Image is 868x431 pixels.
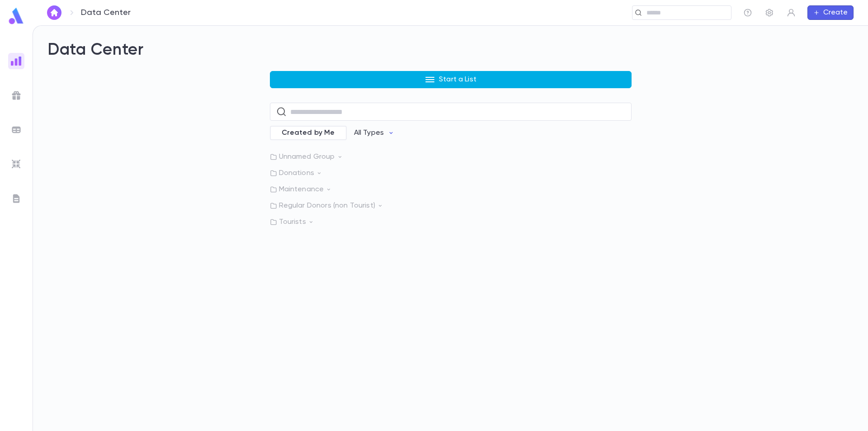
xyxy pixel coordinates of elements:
p: All Types [354,128,384,137]
img: reports_gradient.dbe2566a39951672bc459a78b45e2f92.svg [11,56,22,66]
h2: Data Center [47,40,854,60]
div: Created by Me [270,126,347,140]
p: Regular Donors (non Tourist) [270,201,632,210]
span: Created by Me [276,128,340,137]
button: Start a List [270,71,632,88]
img: imports_grey.530a8a0e642e233f2baf0ef88e8c9fcb.svg [11,159,22,170]
p: Data Center [81,8,131,18]
img: logo [7,7,25,25]
img: letters_grey.7941b92b52307dd3b8a917253454ce1c.svg [11,193,22,204]
button: Create [807,5,854,20]
p: Unnamed Group [270,152,632,161]
p: Maintenance [270,185,632,194]
img: home_white.a664292cf8c1dea59945f0da9f25487c.svg [49,9,60,16]
p: Tourists [270,218,632,227]
p: Start a List [439,75,476,84]
img: batches_grey.339ca447c9d9533ef1741baa751efc33.svg [11,124,22,135]
p: Donations [270,169,632,178]
button: All Types [347,124,402,142]
img: campaigns_grey.99e729a5f7ee94e3726e6486bddda8f1.svg [11,90,22,101]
